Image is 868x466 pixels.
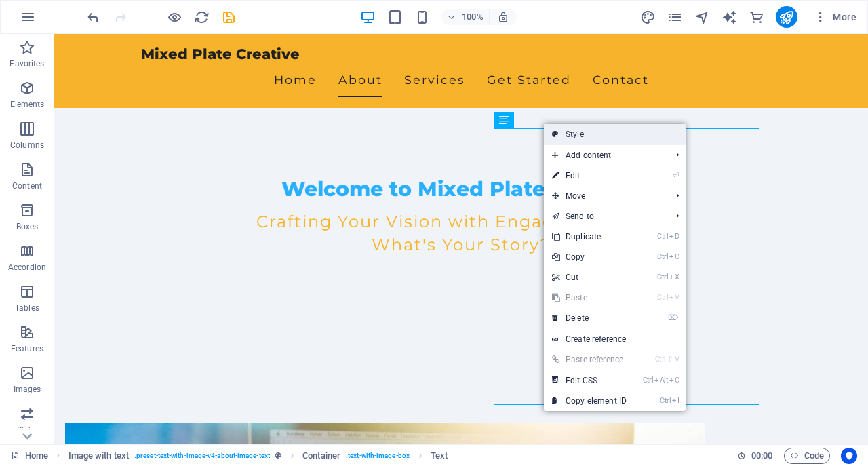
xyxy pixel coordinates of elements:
[544,124,686,144] a: Style
[761,450,763,461] span: :
[544,308,635,328] a: ⌦Delete
[68,448,129,464] span: Click to select. Double-click to edit
[462,9,484,25] h6: 100%
[134,448,270,464] span: . preset-text-with-image-v4-about-image-text
[749,9,764,25] i: Commerce
[669,273,679,281] i: X
[841,448,857,464] button: Usercentrics
[544,288,635,308] a: CtrlVPaste
[12,180,42,191] p: Content
[669,293,679,302] i: V
[640,9,656,25] button: design
[15,303,39,313] p: Tables
[694,9,710,25] i: Navigator
[694,9,711,25] button: navigator
[669,232,679,241] i: D
[643,376,654,385] i: Ctrl
[657,293,668,302] i: Ctrl
[660,396,671,405] i: Ctrl
[675,355,679,364] i: V
[11,343,43,354] p: Features
[11,448,48,464] a: Click to cancel selection. Double-click to open Pages
[749,9,765,25] button: commerce
[784,448,830,464] button: Code
[85,9,101,25] i: Undo: Change text (Ctrl+Z)
[544,370,635,391] a: CtrlAltCEdit CSS
[751,448,772,464] span: 00 00
[808,6,862,28] button: More
[544,166,635,186] a: ⏎Edit
[657,273,668,281] i: Ctrl
[166,9,182,25] button: Click here to leave preview mode and continue editing
[544,349,635,370] a: Ctrl⇧VPaste reference
[544,247,635,267] a: CtrlCCopy
[431,448,448,464] span: Click to select. Double-click to edit
[10,99,45,110] p: Elements
[722,9,737,25] i: AI Writer
[776,6,797,28] button: publish
[778,9,794,25] i: Publish
[657,252,668,261] i: Ctrl
[544,227,635,247] a: CtrlDDuplicate
[544,329,686,349] a: Create reference
[667,9,684,25] button: pages
[346,448,410,464] span: . text-with-image-box
[8,262,46,273] p: Accordion
[14,384,41,395] p: Images
[302,448,340,464] span: Click to select. Double-click to edit
[669,252,679,261] i: C
[16,221,39,232] p: Boxes
[441,9,490,25] button: 100%
[669,376,679,385] i: C
[654,376,668,385] i: Alt
[544,145,665,166] span: Add content
[668,313,679,322] i: ⌦
[544,186,665,206] span: Move
[544,391,635,411] a: CtrlICopy element ID
[10,140,44,151] p: Columns
[85,9,101,25] button: undo
[667,355,673,364] i: ⇧
[497,11,509,23] i: On resize automatically adjust zoom level to fit chosen device.
[193,9,210,25] button: reload
[667,9,683,25] i: Pages (Ctrl+Alt+S)
[544,206,665,227] a: Send to
[220,9,237,25] button: save
[657,232,668,241] i: Ctrl
[673,171,679,180] i: ⏎
[275,452,281,459] i: This element is a customizable preset
[194,9,210,25] i: Reload page
[790,448,824,464] span: Code
[655,355,666,364] i: Ctrl
[544,267,635,288] a: CtrlXCut
[9,58,44,69] p: Favorites
[737,448,773,464] h6: Session time
[814,10,856,24] span: More
[221,9,237,25] i: Save (Ctrl+S)
[722,9,738,25] button: text_generator
[672,396,679,405] i: I
[17,425,38,435] p: Slider
[68,448,448,464] nav: breadcrumb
